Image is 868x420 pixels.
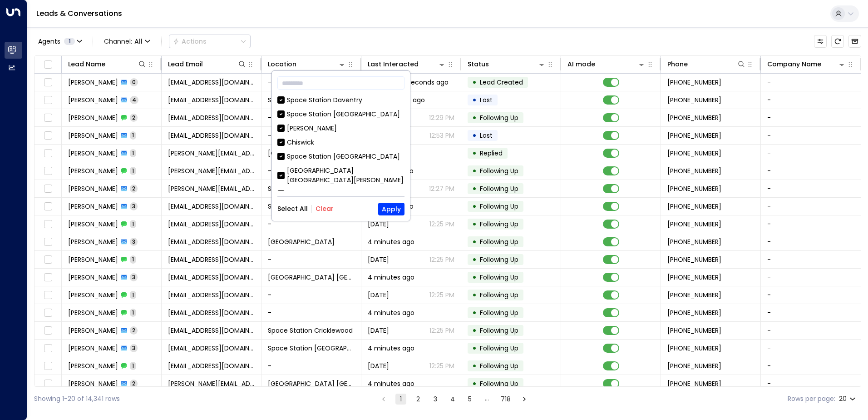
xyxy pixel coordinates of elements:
[168,361,255,370] span: jasheldon1@gmail.com
[130,131,136,139] span: 1
[130,255,136,263] span: 1
[480,255,518,264] span: Following Up
[429,184,454,193] p: 12:27 PM
[42,112,54,124] span: Toggle select row
[761,162,861,180] td: -
[168,59,247,70] div: Lead Email
[130,309,136,316] span: 1
[761,198,861,215] td: -
[68,184,118,193] span: Brent Keel
[472,92,477,108] div: •
[168,237,255,246] span: JennyHunt86@hotmail.com
[368,59,419,70] div: Last Interacted
[68,290,118,300] span: Gemma Rollinson
[667,290,721,300] span: +441743761391
[42,343,54,354] span: Toggle select row
[36,8,122,19] a: Leads & Conversations
[767,59,821,70] div: Company Name
[472,199,477,214] div: •
[667,131,721,140] span: +447899985563
[68,308,118,317] span: Neve Franklin
[130,220,136,228] span: 1
[761,180,861,197] td: -
[130,149,136,157] span: 1
[68,273,118,282] span: Gemma Rollinson
[42,219,54,230] span: Toggle select row
[429,220,454,229] p: 12:25 PM
[368,220,389,229] span: Sep 30, 2025
[430,394,441,405] button: Go to page 3
[130,202,138,210] span: 3
[447,394,458,405] button: Go to page 4
[480,237,518,246] span: Following Up
[277,190,404,199] div: Slough
[761,269,861,286] td: -
[169,35,251,48] div: Button group with a nested menu
[472,252,477,267] div: •
[667,59,746,70] div: Phone
[168,220,255,229] span: paula_kiely@msn.com
[168,273,255,282] span: gemmarollinson84@gmail.com
[480,379,518,388] span: Following Up
[268,237,335,246] span: Space Station Stirchley
[261,215,361,233] td: -
[413,394,424,405] button: Go to page 2
[277,166,404,185] div: [GEOGRAPHIC_DATA] [GEOGRAPHIC_DATA][PERSON_NAME]
[287,138,314,147] div: Chiswick
[68,361,118,370] span: James Sheldon
[168,344,255,353] span: jasheldon1@gmail.com
[480,361,518,370] span: Following Up
[464,394,475,405] button: Go to page 5
[472,110,477,125] div: •
[100,35,154,48] button: Channel:All
[480,113,518,122] span: Following Up
[761,74,861,91] td: -
[667,59,688,70] div: Phone
[368,273,414,282] span: 4 minutes ago
[519,394,530,405] button: Go to next page
[667,344,721,353] span: +447353096449
[480,184,518,193] span: Following Up
[68,95,118,105] span: Rhonda Stone
[667,361,721,370] span: +447353096449
[499,394,513,405] button: Go to page 718
[68,379,118,388] span: Robert Robinson
[761,286,861,304] td: -
[68,344,118,353] span: James Sheldon
[667,379,721,388] span: +447818401776
[68,166,118,175] span: Brent Keel
[42,236,54,248] span: Toggle select row
[134,38,143,45] span: All
[567,59,595,70] div: AI mode
[68,202,118,211] span: Paula Kiely
[261,109,361,126] td: -
[429,131,454,140] p: 12:53 PM
[667,184,721,193] span: +447525469183
[472,181,477,196] div: •
[472,216,477,232] div: •
[42,130,54,141] span: Toggle select row
[761,357,861,375] td: -
[472,287,477,303] div: •
[378,203,404,215] button: Apply
[767,59,846,70] div: Company Name
[168,184,255,193] span: brent.keel@icloud.com
[169,35,251,48] button: Actions
[667,220,721,229] span: +447470053695
[38,38,60,45] span: Agents
[368,237,414,246] span: 4 minutes ago
[68,78,118,87] span: Duleep Fernando
[261,74,361,91] td: -
[168,131,255,140] span: r6rhonda@aol.com
[761,127,861,144] td: -
[368,379,414,388] span: 4 minutes ago
[814,35,827,48] button: Customize
[261,357,361,375] td: -
[368,255,389,264] span: Sep 30, 2025
[761,375,861,392] td: -
[480,220,518,229] span: Following Up
[480,344,518,353] span: Following Up
[68,59,105,70] div: Lead Name
[277,110,404,119] div: Space Station [GEOGRAPHIC_DATA]
[277,95,404,105] div: Space Station Daventry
